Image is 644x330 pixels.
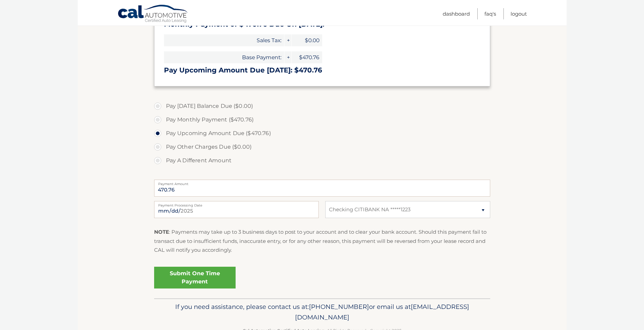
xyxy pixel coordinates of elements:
label: Pay A Different Amount [154,154,490,167]
span: [PHONE_NUMBER] [309,303,369,311]
input: Payment Amount [154,180,490,197]
span: $470.76 [292,51,322,63]
label: Pay Monthly Payment ($470.76) [154,113,490,127]
label: Pay [DATE] Balance Due ($0.00) [154,99,490,113]
a: Dashboard [443,8,470,19]
span: + [284,51,291,63]
input: Payment Date [154,201,319,218]
label: Pay Other Charges Due ($0.00) [154,140,490,154]
p: If you need assistance, please contact us at: or email us at [159,301,486,323]
a: Logout [511,8,527,19]
a: FAQ's [484,8,496,19]
span: Base Payment: [164,51,284,63]
strong: NOTE [154,229,169,235]
a: Submit One Time Payment [154,267,236,288]
label: Payment Processing Date [154,201,319,207]
span: Sales Tax: [164,34,284,46]
a: Cal Automotive [117,4,189,24]
label: Pay Upcoming Amount Due ($470.76) [154,127,490,140]
h3: Pay Upcoming Amount Due [DATE]: $470.76 [164,66,480,75]
label: Payment Amount [154,180,490,185]
span: $0.00 [292,34,322,46]
span: + [284,34,291,46]
p: : Payments may take up to 3 business days to post to your account and to clear your bank account.... [154,228,490,254]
